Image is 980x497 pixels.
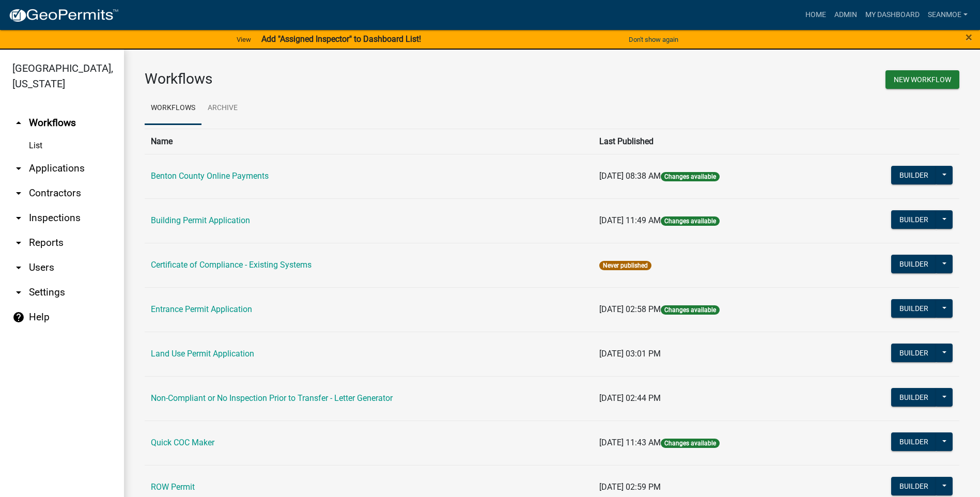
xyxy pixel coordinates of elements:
[599,261,651,270] span: Never published
[12,212,25,224] i: arrow_drop_down
[661,439,720,448] span: Changes available
[891,166,937,184] button: Builder
[145,129,593,154] th: Name
[885,70,959,89] button: New Workflow
[891,477,937,495] button: Builder
[12,311,25,323] i: help
[891,344,937,362] button: Builder
[151,304,252,314] a: Entrance Permit Application
[661,305,720,315] span: Changes available
[661,172,720,181] span: Changes available
[599,349,661,359] span: [DATE] 03:01 PM
[891,432,937,451] button: Builder
[861,5,924,25] a: My Dashboard
[261,34,421,44] strong: Add "Assigned Inspector" to Dashboard List!
[599,438,661,447] span: [DATE] 11:43 AM
[12,162,25,175] i: arrow_drop_down
[593,129,828,154] th: Last Published
[145,92,201,125] a: Workflows
[151,349,254,359] a: Land Use Permit Application
[151,482,195,492] a: ROW Permit
[966,30,972,44] span: ×
[599,171,661,181] span: [DATE] 08:38 AM
[151,260,312,270] a: Certificate of Compliance - Existing Systems
[151,393,393,403] a: Non-Compliant or No Inspection Prior to Transfer - Letter Generator
[830,5,861,25] a: Admin
[145,70,545,88] h3: Workflows
[12,237,25,249] i: arrow_drop_down
[891,299,937,318] button: Builder
[599,482,661,492] span: [DATE] 02:59 PM
[12,187,25,199] i: arrow_drop_down
[12,261,25,274] i: arrow_drop_down
[599,393,661,403] span: [DATE] 02:44 PM
[891,388,937,407] button: Builder
[661,216,720,226] span: Changes available
[891,255,937,273] button: Builder
[12,286,25,299] i: arrow_drop_down
[599,304,661,314] span: [DATE] 02:58 PM
[891,210,937,229] button: Builder
[801,5,830,25] a: Home
[966,31,972,43] button: Close
[599,215,661,225] span: [DATE] 11:49 AM
[151,438,214,447] a: Quick COC Maker
[151,215,250,225] a: Building Permit Application
[625,31,682,48] button: Don't show again
[201,92,244,125] a: Archive
[12,117,25,129] i: arrow_drop_up
[924,5,972,25] a: SeanMoe
[151,171,269,181] a: Benton County Online Payments
[232,31,255,48] a: View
